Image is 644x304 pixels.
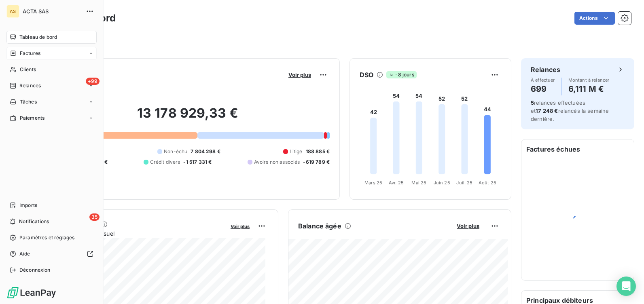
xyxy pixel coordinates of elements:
span: Voir plus [457,223,479,229]
a: Clients [6,63,97,76]
span: -1 517 331 € [183,158,212,166]
span: Chiffre d'affaires mensuel [46,229,225,238]
span: 7 804 298 € [191,148,220,155]
div: Open Intercom Messenger [616,277,636,296]
a: +99Relances [6,79,97,92]
span: Montant à relancer [568,78,610,82]
tspan: Avr. 25 [389,180,404,186]
span: Factures [20,50,40,57]
button: Voir plus [286,71,314,78]
h6: Relances [531,65,560,74]
span: Aide [19,250,30,258]
span: Litige [290,148,303,155]
span: 188 885 € [306,148,330,155]
span: Tableau de bord [19,34,57,41]
a: Tâches [6,95,97,108]
a: Tableau de bord [6,31,97,44]
a: Paramètres et réglages [6,231,97,244]
span: Paramètres et réglages [19,234,74,241]
span: 17 248 € [536,108,558,114]
h4: 699 [531,82,555,95]
span: À effectuer [531,78,555,82]
button: Actions [574,12,615,25]
span: Voir plus [231,224,250,229]
span: 35 [89,213,100,221]
h4: 6,111 M € [568,82,610,95]
h6: Balance âgée [298,221,341,231]
span: Notifications [19,218,49,225]
span: ACTA SAS [23,8,81,15]
span: Crédit divers [150,158,180,166]
span: Voir plus [288,72,311,78]
img: Logo LeanPay [6,286,57,299]
a: Factures [6,47,97,60]
a: Imports [6,199,97,212]
a: Paiements [6,112,97,125]
tspan: Juil. 25 [456,180,472,186]
span: -619 789 € [303,158,330,166]
tspan: Juin 25 [434,180,450,186]
button: Voir plus [228,222,252,230]
h2: 13 178 929,33 € [46,105,330,129]
span: Paiements [20,114,44,122]
span: Relances [19,82,41,89]
span: Non-échu [164,148,187,155]
span: Avoirs non associés [254,158,300,166]
span: Imports [19,202,37,209]
h6: Factures échues [521,139,634,159]
div: AS [6,5,19,18]
a: Aide [6,247,97,260]
h6: DSO [360,70,373,80]
tspan: Mai 25 [411,180,426,186]
span: 5 [531,99,534,106]
tspan: Août 25 [479,180,496,186]
span: Clients [20,66,36,73]
span: Déconnexion [19,266,51,274]
tspan: Mars 25 [364,180,382,186]
span: -8 jours [386,71,416,78]
span: Tâches [20,98,37,106]
button: Voir plus [454,222,482,230]
span: relances effectuées et relancés la semaine dernière. [531,99,609,122]
span: +99 [86,78,100,85]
